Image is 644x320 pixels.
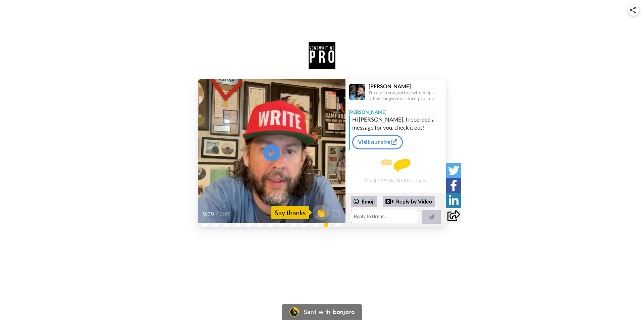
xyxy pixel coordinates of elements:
div: [PERSON_NAME] [345,105,446,116]
img: Full screen [333,211,339,217]
span: 0:57 [219,210,231,218]
a: Visit our site [352,135,403,149]
img: ic_share.svg [630,7,636,13]
span: 0:00 [203,210,214,218]
div: CC [333,83,341,90]
button: 👏 [313,205,329,220]
div: Send [PERSON_NAME] a reply. [345,153,446,190]
div: Reply by Video [383,196,435,208]
div: Say thanks [271,206,309,219]
img: logo [309,42,335,69]
img: Profile Image [349,84,365,100]
div: Hi [PERSON_NAME], I recorded a message for you, check it out! [352,116,444,132]
img: message.svg [381,159,411,172]
span: 👏 [313,207,329,218]
div: [PERSON_NAME] [369,83,446,89]
div: I'm a pro songwriter who helps other songwriters turn pro, too! [369,90,446,101]
span: / [216,210,218,218]
div: Reply by Video [385,197,393,205]
div: Emoji [351,196,377,207]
